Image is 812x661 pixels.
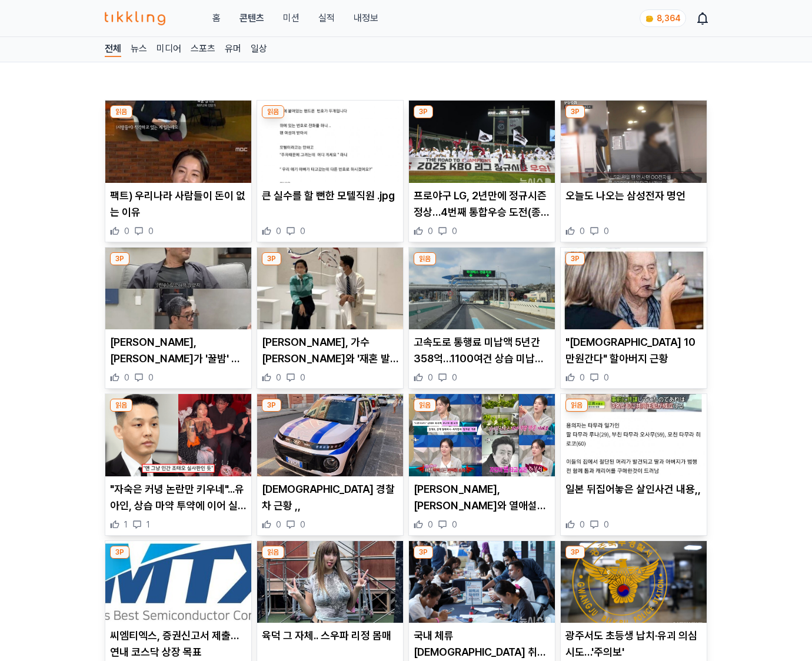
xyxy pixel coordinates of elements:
[452,372,457,383] span: 0
[110,627,247,660] p: 씨엠티엑스, 증권신고서 제출…연내 코스닥 상장 목표
[580,372,585,383] span: 0
[560,247,707,389] div: 3P "삼전 10만원간다" 할아버지 근황 "[DEMOGRAPHIC_DATA] 10만원간다" 할아버지 근황 0 0
[565,105,585,118] div: 3P
[257,393,404,536] div: 3P 이탈리아 경찰차 근황 ,, [DEMOGRAPHIC_DATA] 경찰차 근황 ,, 0 0
[257,101,403,183] img: 큰 실수를 할 뻔한 모텔직원 .jpg
[645,14,654,24] img: coin
[105,100,252,242] div: 읽음 팩트) 우리나라 사람들이 돈이 없는 이유 팩트) 우리나라 사람들이 돈이 없는 이유 0 0
[409,394,555,476] img: 옥자연, 김대호와 열애설에 "둘 다 낯 가리는 성격…그 이후로 어색해졌다"
[428,372,433,383] span: 0
[414,252,436,265] div: 읽음
[257,541,403,623] img: 육덕 그 자체.. 스우파 리정 몸매
[257,247,404,389] div: 3P 김나영, 가수 마이큐와 '재혼 발표'…논란도 뛰어넘은 그들의 사연은?(+공개열애, 재혼, 논란, 근황) [PERSON_NAME], 가수 [PERSON_NAME]와 '재혼...
[604,372,609,383] span: 0
[124,372,129,383] span: 0
[262,252,281,265] div: 3P
[561,101,707,183] img: 오늘도 나오는 삼성전자 명언
[105,394,251,476] img: "자숙은 커녕 논란만 키우네"...유아인, 상습 마약 투약에 이어 실내 흡연에 꽁초 수북한 재떨이 논란
[124,519,128,530] span: 1
[262,105,284,118] div: 읽음
[565,481,702,498] p: 일본 뒤집어놓은 살인사건 내용,,
[409,101,555,183] img: 프로야구 LG, 2년만에 정규시즌 정상…4번째 통합우승 도전(종합2보)
[561,394,707,476] img: 일본 뒤집어놓은 살인사건 내용,,
[414,188,550,221] p: 프로야구 LG, 2년만에 정규시즌 정상…4번째 통합우승 도전(종합2보)
[225,42,241,57] a: 유머
[318,11,335,25] a: 실적
[560,393,707,536] div: 읽음 일본 뒤집어놓은 살인사건 내용,, 일본 뒤집어놓은 살인사건 내용,, 0 0
[640,9,684,27] a: coin 8,364
[580,519,585,530] span: 0
[110,252,129,265] div: 3P
[262,334,398,367] p: [PERSON_NAME], 가수 [PERSON_NAME]와 '재혼 발표'…논란도 뛰어넘은 그들의 사연은?(+공개열애, 재혼, 논란, 근황)
[110,481,247,514] p: "자숙은 커녕 논란만 키우네"...유아인, 상습 마약 투약에 이어 실내 흡연에 꽁초 수북한 재떨이 논란
[276,372,281,383] span: 0
[110,188,247,221] p: 팩트) 우리나라 사람들이 돈이 없는 이유
[262,399,281,412] div: 3P
[565,627,702,660] p: 광주서도 초등생 납치·유괴 의심 시도…'주의보'
[157,42,181,57] a: 미디어
[105,541,251,623] img: 씨엠티엑스, 증권신고서 제출…연내 코스닥 상장 목표
[262,627,398,644] p: 육덕 그 자체.. 스우파 리정 몸매
[580,225,585,237] span: 0
[428,225,433,237] span: 0
[148,225,154,237] span: 0
[408,247,555,389] div: 읽음 고속도로 통행료 미납액 5년간 358억…1100여건 상습 미납자도 고속도로 통행료 미납액 5년간 358억…1100여건 상습 미납자도 0 0
[212,11,221,25] a: 홈
[257,100,404,242] div: 읽음 큰 실수를 할 뻔한 모텔직원 .jpg 큰 실수를 할 뻔한 모텔직원 .jpg 0 0
[105,393,252,536] div: 읽음 "자숙은 커녕 논란만 키우네"...유아인, 상습 마약 투약에 이어 실내 흡연에 꽁초 수북한 재떨이 논란 "자숙은 커녕 논란만 키우네"...유아인, 상습 마약 투약에 이어...
[300,225,305,237] span: 0
[414,105,433,118] div: 3P
[191,42,215,57] a: 스포츠
[452,519,457,530] span: 0
[257,248,403,330] img: 김나영, 가수 마이큐와 '재혼 발표'…논란도 뛰어넘은 그들의 사연은?(+공개열애, 재혼, 논란, 근황)
[565,546,585,559] div: 3P
[409,541,555,623] img: 국내 체류 외국인 취업자 101만명…40% 이상이 광업·제조업 종사자
[561,248,707,330] img: "삼전 10만원간다" 할아버지 근황
[408,100,555,242] div: 3P 프로야구 LG, 2년만에 정규시즌 정상…4번째 통합우승 도전(종합2보) 프로야구 LG, 2년만에 정규시즌 정상…4번째 통합우승 도전(종합2보) 0 0
[110,546,129,559] div: 3P
[283,11,299,25] button: 미션
[565,188,702,204] p: 오늘도 나오는 삼성전자 명언
[414,334,550,367] p: 고속도로 통행료 미납액 5년간 358억…1100여건 상습 미납자도
[300,519,305,530] span: 0
[414,481,550,514] p: [PERSON_NAME], [PERSON_NAME]와 열애설에 "둘 다 낯 가리는 성격…그 이후로 어색해졌다"
[276,519,281,530] span: 0
[657,14,681,23] span: 8,364
[604,225,609,237] span: 0
[262,546,284,559] div: 읽음
[604,519,609,530] span: 0
[452,225,457,237] span: 0
[409,248,555,330] img: 고속도로 통행료 미납액 5년간 358억…1100여건 상습 미납자도
[105,247,252,389] div: 3P 최민수, 빽가 '꿀밤' 때린 이유 "제일 나대는 놈 오라고" [PERSON_NAME], [PERSON_NAME]가 '꿀밤' 때린 이유 "제일 나대는 놈 오라고" 0 0
[239,11,264,25] a: 콘텐츠
[105,248,251,330] img: 최민수, 빽가 '꿀밤' 때린 이유 "제일 나대는 놈 오라고"
[354,11,378,25] a: 내정보
[131,42,147,57] a: 뉴스
[414,627,550,660] p: 국내 체류 [DEMOGRAPHIC_DATA] 취업자 101만명…40% 이상이 광업·제조업 종사자
[565,334,702,367] p: "[DEMOGRAPHIC_DATA] 10만원간다" 할아버지 근황
[110,334,247,367] p: [PERSON_NAME], [PERSON_NAME]가 '꿀밤' 때린 이유 "제일 나대는 놈 오라고"
[300,372,305,383] span: 0
[257,394,403,476] img: 이탈리아 경찰차 근황 ,,
[565,252,585,265] div: 3P
[565,399,588,412] div: 읽음
[414,399,436,412] div: 읽음
[147,519,150,530] span: 1
[105,42,121,57] a: 전체
[110,105,132,118] div: 읽음
[560,100,707,242] div: 3P 오늘도 나오는 삼성전자 명언 오늘도 나오는 삼성전자 명언 0 0
[262,188,398,204] p: 큰 실수를 할 뻔한 모텔직원 .jpg
[262,481,398,514] p: [DEMOGRAPHIC_DATA] 경찰차 근황 ,,
[110,399,132,412] div: 읽음
[105,101,251,183] img: 팩트) 우리나라 사람들이 돈이 없는 이유
[414,546,433,559] div: 3P
[276,225,281,237] span: 0
[124,225,129,237] span: 0
[561,541,707,623] img: 광주서도 초등생 납치·유괴 의심 시도…'주의보'
[251,42,267,57] a: 일상
[428,519,433,530] span: 0
[105,11,165,25] img: 티끌링
[148,372,154,383] span: 0
[408,393,555,536] div: 읽음 옥자연, 김대호와 열애설에 "둘 다 낯 가리는 성격…그 이후로 어색해졌다" [PERSON_NAME], [PERSON_NAME]와 열애설에 "둘 다 낯 가리는 성격…그 이...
